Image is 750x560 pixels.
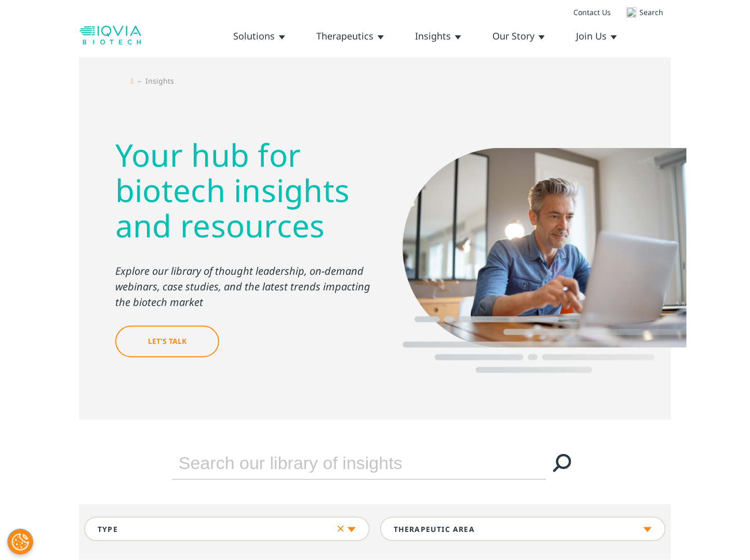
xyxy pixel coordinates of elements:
div: Type facet. [98,524,118,534]
div: Therapeutic Area facet. [394,524,475,534]
a: Let's Talk [115,326,219,357]
img: search.svg [626,7,637,18]
a: Join Us [576,30,617,42]
h1: Insights [145,76,174,86]
a: Therapeutics [316,30,384,42]
a: Solutions [233,30,285,42]
svg: Search [553,454,571,472]
h2: Your hub for biotech insights and resources [115,137,387,243]
button: Cookies Settings [7,529,33,555]
svg: Clear [338,526,344,532]
input: Search [172,448,528,479]
img: biotech-logo.svg [79,24,141,45]
a: Our Story [492,30,545,42]
a: Search [546,448,578,479]
p: Explore our library of thought leadership, on-demand webinars, case studies, and the latest trend... [115,263,387,310]
a: Insights [415,30,461,42]
div: Clear Type [338,524,344,534]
